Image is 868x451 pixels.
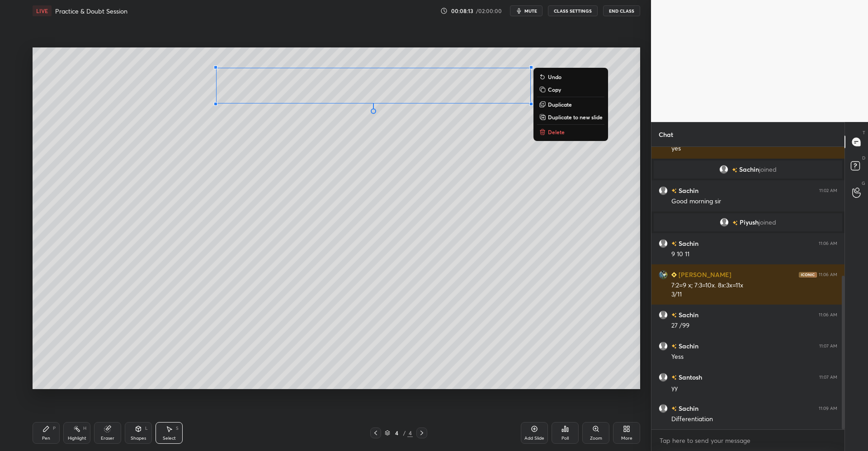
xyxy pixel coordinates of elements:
div: L [145,426,148,431]
span: Sachin [739,166,759,173]
span: joined [759,166,777,173]
p: G [862,180,865,187]
img: no-rating-badge.077c3623.svg [671,188,677,193]
img: no-rating-badge.077c3623.svg [671,241,677,246]
div: 3/11 [671,290,837,299]
h6: Sachin [677,186,698,195]
img: Learner_Badge_beginner_1_8b307cf2a0.svg [671,272,677,277]
p: Duplicate to new slide [548,113,603,121]
div: 11:06 AM [819,272,837,277]
img: no-rating-badge.077c3623.svg [671,344,677,349]
h6: Sachin [677,404,698,413]
p: Undo [548,73,561,80]
img: default.png [659,239,668,248]
button: Delete [537,127,604,137]
div: Eraser [101,436,114,441]
div: H [83,426,86,431]
img: no-rating-badge.077c3623.svg [732,168,737,173]
img: no-rating-badge.077c3623.svg [671,406,677,411]
p: D [862,155,865,161]
div: 11:07 AM [819,343,837,349]
p: Duplicate [548,101,572,108]
img: no-rating-badge.077c3623.svg [671,375,677,380]
div: 9 10 11 [671,250,837,259]
div: 11:09 AM [819,406,837,411]
div: Highlight [68,436,86,441]
div: Shapes [131,436,146,441]
div: Yess [671,352,837,362]
div: / [403,430,406,436]
div: 11:07 AM [819,375,837,380]
button: End Class [603,5,640,16]
img: default.png [719,165,728,174]
h4: Practice & Doubt Session [55,7,127,15]
div: S [176,426,179,431]
img: iconic-dark.1390631f.png [799,272,817,277]
div: yy [671,384,837,393]
span: joined [759,219,776,226]
div: 4 [392,430,401,436]
button: Undo [537,71,604,82]
img: default.png [659,186,668,195]
div: Add Slide [524,436,544,441]
div: 7:2=9 x; 7:3=10x. 8x:3x=11x [671,281,837,290]
p: Copy [548,86,561,93]
h6: Sachin [677,341,698,351]
div: grid [651,147,844,429]
div: Pen [42,436,50,441]
h6: Sachin [677,239,698,248]
button: mute [510,5,542,16]
div: Good morning sir [671,197,837,206]
div: 11:06 AM [819,241,837,246]
div: 11:02 AM [819,188,837,193]
h6: Santosh [677,372,702,382]
h6: [PERSON_NAME] [677,270,731,279]
img: default.png [720,218,729,227]
div: LIVE [33,5,52,16]
p: Delete [548,128,565,136]
div: 27 /99 [671,321,837,330]
div: 4 [407,429,413,437]
img: default.png [659,310,668,319]
img: default.png [659,373,668,382]
button: Duplicate [537,99,604,110]
p: Chat [651,122,680,146]
p: T [863,129,865,136]
img: default.png [659,404,668,413]
div: yes [671,144,837,153]
div: More [621,436,632,441]
button: Duplicate to new slide [537,112,604,122]
img: no-rating-badge.077c3623.svg [671,313,677,318]
h6: Sachin [677,310,698,319]
span: mute [524,8,537,14]
div: P [53,426,56,431]
div: Poll [561,436,569,441]
div: Zoom [590,436,602,441]
div: Select [163,436,176,441]
img: 6c6dd1a0a2ae4b59bacba1d2b2baeda1.47561291_3 [659,270,668,279]
button: Copy [537,84,604,95]
div: Differentiation [671,415,837,424]
img: default.png [659,342,668,351]
span: Piyush [740,219,759,226]
button: CLASS SETTINGS [548,5,598,16]
img: no-rating-badge.077c3623.svg [732,221,738,225]
div: 11:06 AM [819,312,837,318]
